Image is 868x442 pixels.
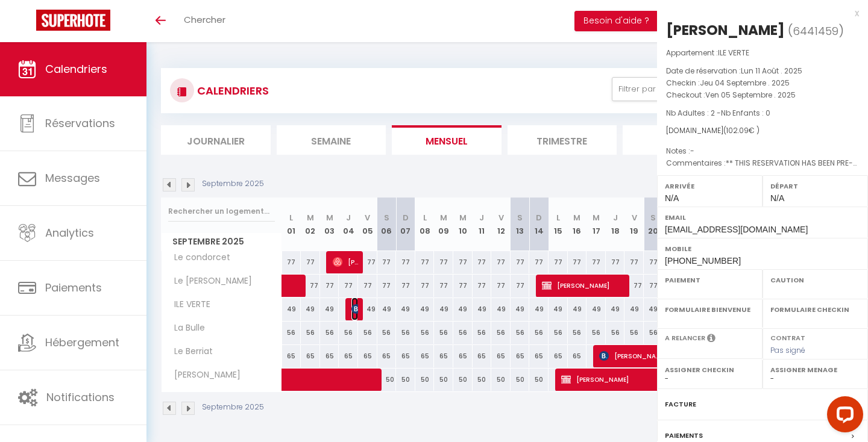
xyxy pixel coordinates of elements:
span: ( ) [788,22,844,39]
label: Assigner Checkin [665,364,755,376]
span: N/A [770,193,784,203]
label: Mobile [665,243,860,255]
label: Paiement [665,274,755,286]
span: 6441459 [793,23,838,39]
span: N/A [665,193,679,203]
label: Email [665,211,860,223]
label: Facture [665,398,696,411]
label: Arrivée [665,180,755,192]
p: Date de réservation : [666,65,859,77]
span: [EMAIL_ADDRESS][DOMAIN_NAME] [665,225,808,234]
label: Formulaire Bienvenue [665,303,755,316]
p: Commentaires : [666,157,859,169]
p: Appartement : [666,47,859,59]
span: ILE VERTE [718,48,749,58]
label: Caution [770,274,860,286]
span: Lun 11 Août . 2025 [741,66,802,76]
p: Checkout : [666,89,859,101]
label: Paiements [665,429,703,442]
span: Pas signé [770,345,805,355]
label: Assigner Menage [770,364,860,376]
span: ( € ) [723,125,759,135]
label: Formulaire Checkin [770,303,860,316]
span: - [690,146,694,156]
span: 102.09 [726,125,749,135]
label: Départ [770,180,860,192]
span: Jeu 04 Septembre . 2025 [700,78,790,88]
span: Ven 05 Septembre . 2025 [705,90,796,100]
iframe: LiveChat chat widget [817,391,868,442]
label: A relancer [665,333,705,343]
div: x [657,6,859,20]
label: Contrat [770,333,805,341]
div: [DOMAIN_NAME] [666,125,859,137]
i: Sélectionner OUI si vous souhaiter envoyer les séquences de messages post-checkout [707,333,715,346]
span: Nb Adultes : 2 - [666,108,770,118]
span: [PHONE_NUMBER] [665,256,741,266]
div: [PERSON_NAME] [666,20,785,40]
p: Notes : [666,145,859,157]
p: Checkin : [666,77,859,89]
span: Nb Enfants : 0 [721,108,770,118]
